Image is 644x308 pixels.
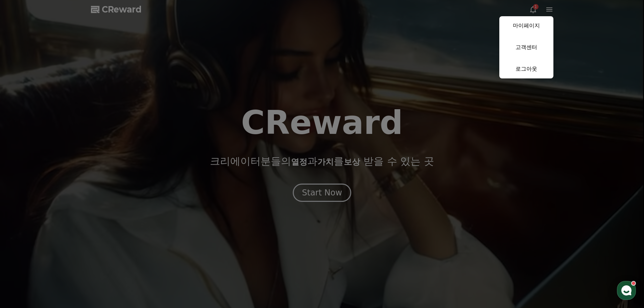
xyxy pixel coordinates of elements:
[499,16,553,78] button: 마이페이지 고객센터 로그아웃
[87,214,130,231] a: 설정
[499,16,553,35] a: 마이페이지
[499,38,553,57] a: 고객센터
[499,60,553,78] a: 로그아웃
[104,224,113,230] span: 설정
[21,224,25,230] span: 홈
[2,214,45,231] a: 홈
[62,225,70,230] span: 대화
[45,214,87,231] a: 대화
